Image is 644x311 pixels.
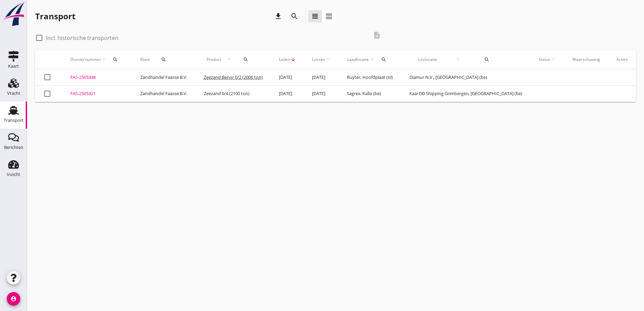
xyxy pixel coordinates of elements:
td: Sagrex, Kallo (be) [339,86,401,102]
td: [DATE] [304,69,339,86]
i: download [274,12,282,20]
td: Zandhandel Faasse B.V. [132,69,195,86]
span: Loslocatie [409,57,446,63]
i: arrow_downward [290,57,296,62]
td: Kaai DD Shipping Grimbergen, [GEOGRAPHIC_DATA] (be) [401,86,531,102]
div: Acties [616,57,628,63]
td: Diamur N.V., [GEOGRAPHIC_DATA] (be) [401,69,531,86]
td: Zeezand 0/4 (2100 ton) [196,86,271,102]
i: arrow_upward [551,57,556,62]
i: search [243,57,248,62]
div: Vracht [7,91,20,95]
span: Zeezand Benor 0/2 (2000 ton) [204,74,263,80]
div: Transport [35,11,75,22]
span: Laadlocatie [347,57,369,63]
i: arrow_upward [325,57,331,62]
i: search [161,57,166,62]
i: search [381,57,386,62]
label: Incl. historische transporten [46,35,118,41]
i: arrow_upward [224,57,235,62]
i: arrow_upward [369,57,375,62]
div: FAS-2505338 [70,74,124,81]
i: arrow_upward [446,57,469,62]
i: view_headline [311,12,319,20]
div: Berichten [4,145,23,150]
img: logo-small.a267ee39.svg [1,2,26,27]
div: Transport [4,118,24,123]
span: Product [204,57,224,63]
div: FAS-2505321 [70,90,124,97]
td: [DATE] [271,69,304,86]
td: Ruyter, Hoofdplaat (nl) [339,69,401,86]
i: arrow_upward [101,57,106,62]
span: Laden [279,57,290,63]
div: Waarschuwing [572,57,600,63]
div: Kaart [8,64,19,68]
i: search [290,12,299,20]
span: Lossen [312,57,325,63]
span: Dossiernummer [70,57,101,63]
td: Zandhandel Faasse B.V. [132,86,195,102]
span: Status [539,57,550,63]
td: [DATE] [271,86,304,102]
i: search [484,57,490,62]
i: account_circle [7,292,20,306]
i: view_agenda [325,12,333,20]
div: Klant [140,51,187,68]
i: search [113,57,118,62]
td: [DATE] [304,86,339,102]
div: Inzicht [7,172,20,177]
